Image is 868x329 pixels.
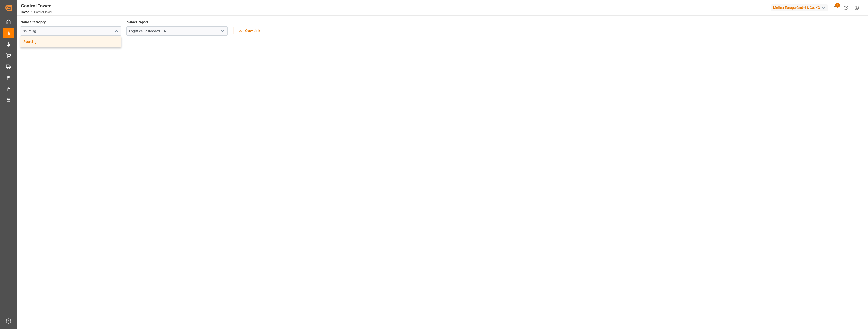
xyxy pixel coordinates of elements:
[243,28,262,33] span: Copy Link
[219,27,226,35] button: open menu
[234,26,267,35] button: Copy Link
[20,19,46,25] label: Select Category
[20,26,121,36] input: Type to search/select
[20,36,121,47] div: Sourcing
[126,19,149,25] label: Select Report
[21,2,52,9] div: Control Tower
[835,3,840,8] span: 5
[771,3,830,12] button: Melitta Europa GmbH & Co. KG
[771,4,828,11] div: Melitta Europa GmbH & Co. KG
[841,2,851,13] button: Help Center
[21,10,29,14] a: Home
[830,2,841,13] button: show 5 new notifications
[126,26,228,36] input: Type to search/select
[112,27,120,35] button: close menu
